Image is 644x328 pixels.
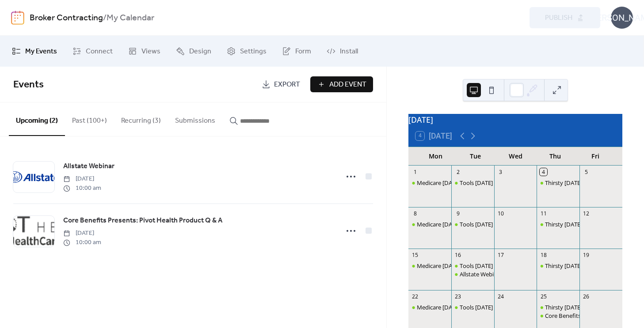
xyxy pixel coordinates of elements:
[86,46,113,57] span: Connect
[497,293,504,300] div: 24
[417,262,519,270] div: Medicare [DATE] with [PERSON_NAME]
[63,238,101,247] span: 10:00 am
[583,168,590,176] div: 5
[65,102,114,135] button: Past (100+)
[451,179,494,187] div: Tools Tuesday with Keith Gleason
[310,76,373,92] button: Add Event
[495,147,535,165] div: Wed
[275,39,318,63] a: Form
[451,303,494,311] div: Tools Tuesday with Keith Gleason
[451,270,494,278] div: Allstate Webinar
[545,179,641,187] div: Thirsty [DATE] with [PERSON_NAME]
[460,303,552,311] div: Tools [DATE] with [PERSON_NAME]
[583,251,590,259] div: 19
[540,293,547,300] div: 25
[169,39,218,63] a: Design
[575,147,615,165] div: Fri
[537,262,579,270] div: Thirsty Thursday with Doug Carlson
[537,303,579,311] div: Thirsty Thursday with Doug Carlson
[141,46,160,57] span: Views
[540,210,547,217] div: 11
[540,168,547,176] div: 4
[451,262,494,270] div: Tools Tuesday with Keith Gleason
[412,251,419,259] div: 15
[460,179,552,187] div: Tools [DATE] with [PERSON_NAME]
[415,147,455,165] div: Mon
[122,39,167,63] a: Views
[9,102,65,136] button: Upcoming (2)
[11,11,24,25] img: logo
[545,220,641,228] div: Thirsty [DATE] with [PERSON_NAME]
[274,79,300,90] span: Export
[540,251,547,259] div: 18
[417,220,519,228] div: Medicare [DATE] with [PERSON_NAME]
[412,293,419,300] div: 22
[454,293,462,300] div: 23
[30,10,103,26] a: Broker Contracting
[408,114,622,125] div: [DATE]
[537,179,579,187] div: Thirsty Thursday with Doug Carlson
[497,251,504,259] div: 17
[408,179,451,187] div: Medicare Monday with Doug Carlson
[408,303,451,311] div: Medicare Monday with Doug Carlson
[329,79,366,90] span: Add Event
[168,102,222,135] button: Submissions
[63,229,101,238] span: [DATE]
[537,220,579,228] div: Thirsty Thursday with Doug Carlson
[451,220,494,228] div: Tools Tuesday with Keith Gleason
[454,210,462,217] div: 9
[583,210,590,217] div: 12
[535,147,575,165] div: Thu
[340,46,358,57] span: Install
[460,262,552,270] div: Tools [DATE] with [PERSON_NAME]
[497,210,504,217] div: 10
[412,210,419,217] div: 8
[412,168,419,176] div: 1
[255,76,307,92] a: Export
[583,293,590,300] div: 26
[417,179,519,187] div: Medicare [DATE] with [PERSON_NAME]
[5,39,64,63] a: My Events
[460,220,552,228] div: Tools [DATE] with [PERSON_NAME]
[497,168,504,176] div: 3
[220,39,273,63] a: Settings
[13,75,44,94] span: Events
[320,39,365,63] a: Install
[103,10,107,26] b: /
[189,46,211,57] span: Design
[408,220,451,228] div: Medicare Monday with Doug Carlson
[63,184,101,193] span: 10:00 am
[545,303,641,311] div: Thirsty [DATE] with [PERSON_NAME]
[545,262,641,270] div: Thirsty [DATE] with [PERSON_NAME]
[114,102,168,135] button: Recurring (3)
[295,46,311,57] span: Form
[460,270,503,278] div: Allstate Webinar
[456,147,495,165] div: Tue
[408,262,451,270] div: Medicare Monday with Doug Carlson
[63,161,114,172] a: Allstate Webinar
[25,46,57,57] span: My Events
[417,303,519,311] div: Medicare [DATE] with [PERSON_NAME]
[454,251,462,259] div: 16
[537,312,579,320] div: Core Benefits Presents: Pivot Health Product Q & A
[611,7,633,29] div: [PERSON_NAME]
[66,39,119,63] a: Connect
[240,46,267,57] span: Settings
[107,10,154,26] b: My Calendar
[454,168,462,176] div: 2
[63,215,222,226] span: Core Benefits Presents: Pivot Health Product Q & A
[63,174,101,184] span: [DATE]
[63,215,222,226] a: Core Benefits Presents: Pivot Health Product Q & A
